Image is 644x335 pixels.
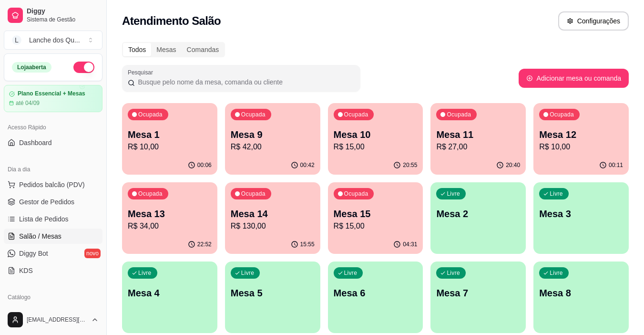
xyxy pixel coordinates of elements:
p: Livre [138,269,152,277]
p: Mesa 4 [128,286,212,300]
button: OcupadaMesa 1R$ 10,0000:06 [122,103,217,175]
div: Comandas [182,43,225,56]
p: Livre [344,269,358,277]
p: 20:55 [403,161,417,169]
button: OcupadaMesa 13R$ 34,0022:52 [122,182,217,254]
p: Livre [447,190,460,198]
span: Diggy Bot [19,249,48,258]
a: Dashboard [4,135,102,150]
p: R$ 27,00 [436,141,520,153]
p: Mesa 6 [334,286,418,300]
button: LivreMesa 2 [430,182,526,254]
p: Livre [241,269,255,277]
p: Ocupada [138,111,163,118]
p: Mesa 9 [231,128,315,141]
p: Mesa 7 [436,286,520,300]
p: Mesa 13 [128,207,212,220]
a: KDS [4,263,102,278]
div: Loja aberta [12,62,51,73]
button: OcupadaMesa 10R$ 15,0020:55 [328,103,423,175]
p: Ocupada [344,111,368,118]
button: Configurações [558,11,629,31]
p: Mesa 2 [436,207,520,220]
button: [EMAIL_ADDRESS][DOMAIN_NAME] [4,308,102,331]
p: R$ 130,00 [231,220,315,232]
button: LivreMesa 5 [225,262,320,333]
a: Lista de Pedidos [4,211,102,227]
button: LivreMesa 4 [122,262,217,333]
a: Salão / Mesas [4,229,102,244]
span: KDS [19,266,33,275]
span: L [12,35,21,45]
span: Gestor de Pedidos [19,197,74,207]
p: Mesa 11 [436,128,520,141]
p: R$ 34,00 [128,220,212,232]
p: 00:42 [300,161,315,169]
button: Pedidos balcão (PDV) [4,177,102,192]
span: Pedidos balcão (PDV) [19,180,85,189]
p: Livre [550,269,563,277]
button: LivreMesa 3 [533,182,629,254]
button: LivreMesa 7 [430,262,526,333]
h2: Atendimento Salão [122,13,221,29]
p: 15:55 [300,241,315,248]
p: Mesa 5 [231,286,315,300]
article: Plano Essencial + Mesas [18,90,85,97]
div: Mesas [151,43,181,56]
p: Mesa 12 [539,128,623,141]
p: Ocupada [241,190,266,198]
p: Mesa 3 [539,207,623,220]
a: Diggy Botnovo [4,246,102,261]
div: Dia a dia [4,162,102,177]
p: Mesa 14 [231,207,315,220]
a: DiggySistema de Gestão [4,4,102,27]
p: Ocupada [344,190,368,198]
p: 04:31 [403,241,417,248]
p: Mesa 10 [334,128,418,141]
p: Ocupada [241,111,266,118]
p: Mesa 15 [334,207,418,220]
input: Pesquisar [135,77,355,87]
span: Lista de Pedidos [19,214,69,224]
p: Ocupada [447,111,471,118]
div: Lanche dos Qu ... [29,35,80,45]
button: Select a team [4,31,102,50]
span: Dashboard [19,138,52,147]
p: Livre [550,190,563,198]
p: R$ 10,00 [128,141,212,153]
button: LivreMesa 6 [328,262,423,333]
p: Livre [447,269,460,277]
label: Pesquisar [128,68,156,76]
div: Todos [123,43,151,56]
span: Salão / Mesas [19,231,61,241]
a: Gestor de Pedidos [4,194,102,209]
button: LivreMesa 8 [533,262,629,333]
p: R$ 15,00 [334,220,418,232]
p: R$ 15,00 [334,141,418,153]
button: OcupadaMesa 15R$ 15,0004:31 [328,182,423,254]
span: Diggy [27,7,99,16]
button: OcupadaMesa 9R$ 42,0000:42 [225,103,320,175]
p: R$ 10,00 [539,141,623,153]
span: [EMAIL_ADDRESS][DOMAIN_NAME] [27,316,87,324]
button: OcupadaMesa 14R$ 130,0015:55 [225,182,320,254]
p: Mesa 1 [128,128,212,141]
button: OcupadaMesa 12R$ 10,0000:11 [533,103,629,175]
p: 22:52 [197,241,212,248]
button: Adicionar mesa ou comanda [519,69,629,88]
p: Ocupada [550,111,574,118]
div: Catálogo [4,290,102,305]
p: R$ 42,00 [231,141,315,153]
button: OcupadaMesa 11R$ 27,0020:40 [430,103,526,175]
p: 00:06 [197,161,212,169]
p: Ocupada [138,190,163,198]
a: Plano Essencial + Mesasaté 04/09 [4,85,102,112]
p: 20:40 [506,161,520,169]
span: Sistema de Gestão [27,16,99,23]
button: Alterar Status [73,62,94,73]
p: 00:11 [609,161,623,169]
div: Acesso Rápido [4,120,102,135]
article: até 04/09 [16,99,40,107]
p: Mesa 8 [539,286,623,300]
